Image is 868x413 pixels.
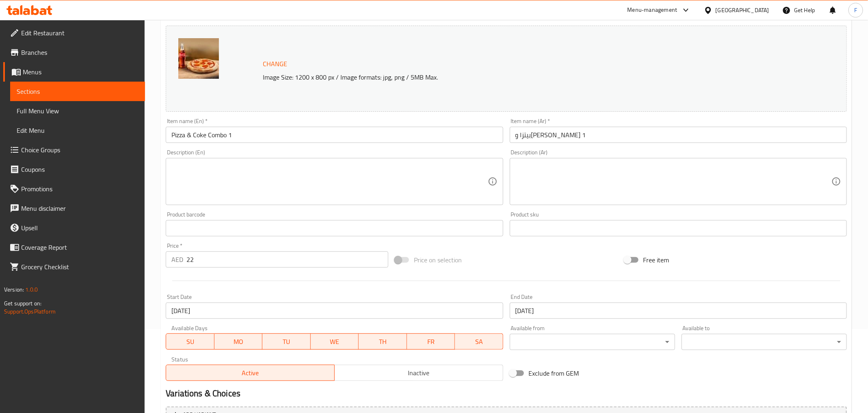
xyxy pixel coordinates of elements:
button: Change [260,56,290,72]
button: Active [166,365,335,381]
div: ​ [682,334,847,350]
span: Price on selection [414,255,462,265]
span: Inactive [338,367,500,379]
span: TU [266,336,307,348]
span: Free item [643,255,669,265]
span: Active [169,367,331,379]
a: Menu disclaimer [3,199,145,218]
a: Branches [3,43,145,62]
button: FR [407,333,455,350]
input: Please enter product sku [510,220,847,236]
a: Coupons [3,160,145,179]
div: [GEOGRAPHIC_DATA] [716,6,769,15]
a: Menus [3,62,145,82]
span: Menus [23,67,139,77]
span: Coverage Report [21,242,139,252]
span: TH [362,336,404,348]
a: Full Menu View [10,101,145,121]
span: Promotions [21,184,139,194]
a: Coverage Report [3,238,145,257]
span: Get support on: [4,298,41,309]
span: Change [263,58,287,70]
span: Menu disclaimer [21,203,139,213]
span: 1.0.0 [25,284,38,295]
input: Enter name En [166,127,503,143]
p: Image Size: 1200 x 800 px / Image formats: jpg, png / 5MB Max. [260,72,751,82]
span: Grocery Checklist [21,262,139,272]
span: MO [218,336,260,348]
span: WE [314,336,356,348]
span: FR [410,336,452,348]
a: Sections [10,82,145,101]
span: Coupons [21,164,139,174]
a: Promotions [3,179,145,199]
button: SA [455,333,503,350]
span: Choice Groups [21,145,139,155]
span: Exclude from GEM [529,368,579,378]
button: Inactive [334,365,503,381]
span: Upsell [21,223,139,233]
button: MO [214,333,263,350]
button: TH [359,333,407,350]
span: SA [458,336,500,348]
button: WE [311,333,359,350]
img: Pizza_and_Coke638521773190932616.jpg [178,38,219,79]
a: Grocery Checklist [3,257,145,277]
input: Please enter product barcode [166,220,503,236]
span: Branches [21,48,139,57]
span: SU [169,336,211,348]
span: F [854,6,857,15]
a: Choice Groups [3,140,145,160]
div: ​ [510,334,675,350]
div: Menu-management [628,5,678,15]
span: Sections [17,86,139,96]
a: Edit Restaurant [3,23,145,43]
input: Enter name Ar [510,127,847,143]
h2: Variations & Choices [166,387,847,400]
input: Please enter price [186,251,388,268]
button: TU [262,333,311,350]
button: SU [166,333,214,350]
span: Edit Restaurant [21,28,139,38]
a: Upsell [3,218,145,238]
span: Full Menu View [17,106,139,116]
a: Support.OpsPlatform [4,306,56,317]
a: Edit Menu [10,121,145,140]
p: AED [171,255,183,264]
span: Version: [4,284,24,295]
span: Edit Menu [17,125,139,135]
